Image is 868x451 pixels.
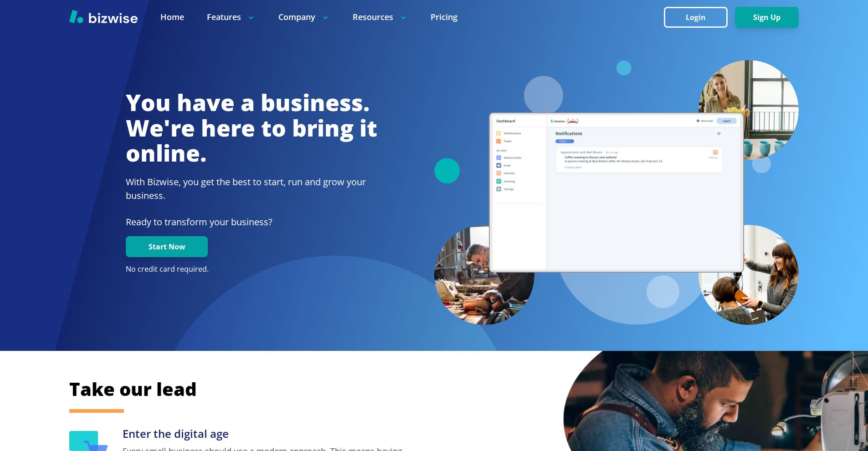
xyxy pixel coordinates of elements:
[69,377,753,401] h2: Take our lead
[664,13,735,22] a: Login
[126,175,377,203] h2: With Bizwise, you get the best to start, run and grow your business.
[431,11,457,23] a: Pricing
[123,426,411,441] h3: Enter the digital age
[207,11,256,23] p: Features
[664,7,728,28] button: Login
[735,13,799,22] a: Sign Up
[126,264,377,274] p: No credit card required.
[126,90,377,166] h1: You have a business. We're here to bring it online.
[278,11,330,23] p: Company
[69,10,138,23] img: Bizwise Logo
[353,11,408,23] p: Resources
[126,236,208,257] button: Start Now
[126,243,208,251] a: Start Now
[160,11,184,23] a: Home
[735,7,799,28] button: Sign Up
[126,215,377,229] p: Ready to transform your business?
